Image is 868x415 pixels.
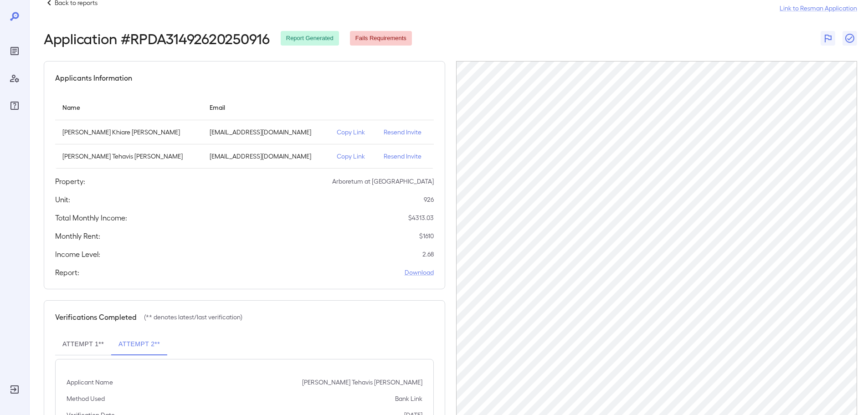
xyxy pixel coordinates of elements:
h5: Total Monthly Income: [55,212,127,223]
p: Method Used [67,394,105,403]
h2: Application # RPDA31492620250916 [44,30,270,46]
h5: Report: [55,267,79,278]
div: Manage Users [7,71,22,86]
th: Name [55,94,202,120]
button: Flag Report [821,31,835,46]
div: FAQ [7,98,22,113]
a: Download [405,268,434,277]
div: Log Out [7,382,22,397]
p: 2.68 [422,250,434,259]
p: Copy Link [337,152,369,161]
h5: Applicants Information [55,72,132,83]
button: Attempt 1** [55,333,111,355]
p: Bank Link [395,394,422,403]
h5: Property: [55,176,85,187]
p: [PERSON_NAME] Tehavis [PERSON_NAME] [302,378,422,387]
th: Email [202,94,329,120]
p: [EMAIL_ADDRESS][DOMAIN_NAME] [210,152,322,161]
p: $ 1610 [419,231,434,241]
h5: Monthly Rent: [55,231,100,241]
p: Applicant Name [67,378,113,387]
a: Link to Resman Application [780,4,857,13]
p: Copy Link [337,128,369,137]
h5: Verifications Completed [55,312,137,323]
table: simple table [55,94,434,169]
p: Arboretum at [GEOGRAPHIC_DATA] [332,177,434,186]
p: (** denotes latest/last verification) [144,313,242,322]
button: Close Report [842,31,857,46]
p: [PERSON_NAME] Tehavis [PERSON_NAME] [62,152,195,161]
button: Attempt 2** [111,333,167,355]
p: [EMAIL_ADDRESS][DOMAIN_NAME] [210,128,322,137]
p: [PERSON_NAME] Khiare [PERSON_NAME] [62,128,195,137]
p: Resend Invite [384,152,426,161]
div: Reports [7,44,22,58]
span: Report Generated [281,34,339,43]
span: Fails Requirements [350,34,412,43]
h5: Unit: [55,194,70,205]
p: $ 4313.03 [408,213,434,222]
h5: Income Level: [55,249,100,260]
p: 926 [424,195,434,204]
p: Resend Invite [384,128,426,137]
